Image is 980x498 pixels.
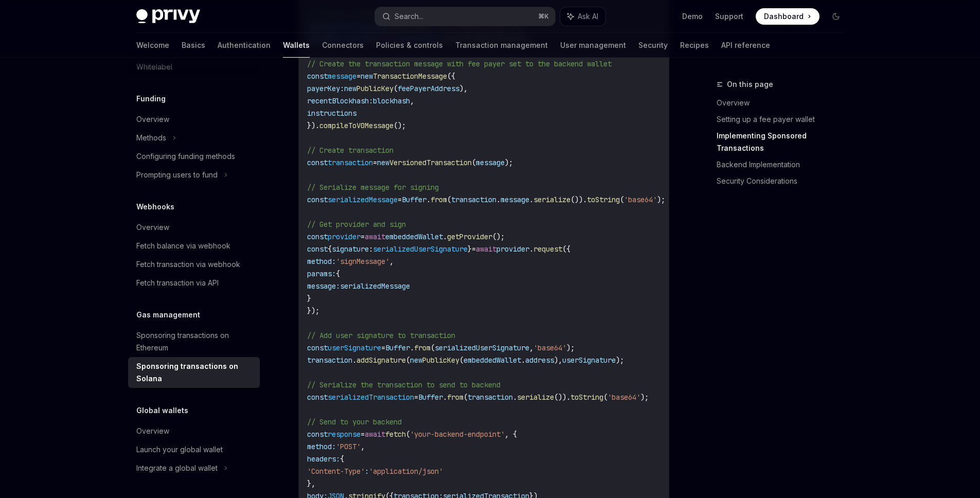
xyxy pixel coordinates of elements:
[136,150,235,163] div: Configuring funding methods
[682,11,703,22] a: Demo
[328,72,357,81] span: message
[136,9,200,24] img: dark logo
[451,195,496,204] span: transaction
[307,244,328,254] span: const
[538,12,549,21] span: ⌘ K
[307,430,328,439] span: const
[447,72,455,81] span: ({
[505,158,513,167] span: );
[756,8,819,25] a: Dashboard
[505,430,517,439] span: , {
[554,355,562,365] span: ),
[431,195,447,204] span: from
[307,355,352,365] span: transaction
[406,355,410,365] span: (
[283,33,310,58] a: Wallets
[620,195,624,204] span: (
[394,121,406,130] span: ();
[571,195,587,204] span: ()).
[136,329,254,354] div: Sponsoring transactions on Ethereum
[608,393,640,402] span: 'base64'
[307,59,612,68] span: // Create the transaction message with fee payer set to the backend wallet
[721,33,770,58] a: API reference
[389,158,472,167] span: VersionedTransaction
[182,33,205,58] a: Basics
[307,195,328,204] span: const
[128,326,260,357] a: Sponsoring transactions on Ethereum
[361,430,365,439] span: =
[361,442,365,451] span: ,
[307,96,373,105] span: recentBlockhash:
[624,195,657,204] span: 'base64'
[828,8,844,25] button: Toggle dark mode
[128,422,260,440] a: Overview
[361,232,365,241] span: =
[764,11,804,22] span: Dashboard
[322,33,364,58] a: Connectors
[307,109,357,118] span: instructions
[521,355,525,365] span: .
[373,244,468,254] span: serializedUserSignature
[394,84,398,93] span: (
[431,343,435,352] span: (
[128,147,260,166] a: Configuring funding methods
[136,169,218,181] div: Prompting users to fund
[717,173,852,189] a: Security Considerations
[328,430,361,439] span: response
[476,158,505,167] span: message
[136,221,169,234] div: Overview
[727,78,773,91] span: On this page
[336,269,340,278] span: {
[529,343,533,352] span: ,
[128,237,260,255] a: Fetch balance via webhook
[443,393,447,402] span: .
[328,244,332,254] span: {
[307,232,328,241] span: const
[357,84,394,93] span: PublicKey
[136,201,174,213] h5: Webhooks
[357,72,361,81] span: =
[566,343,575,352] span: );
[128,110,260,129] a: Overview
[476,244,496,254] span: await
[406,430,410,439] span: (
[136,443,223,456] div: Launch your global wallet
[307,306,319,315] span: });
[307,417,402,426] span: // Send to your backend
[468,244,472,254] span: }
[533,343,566,352] span: 'base64'
[307,331,455,340] span: // Add user signature to transaction
[459,355,464,365] span: (
[307,257,336,266] span: method:
[717,95,852,111] a: Overview
[136,360,254,385] div: Sponsoring transactions on Solana
[587,195,620,204] span: toString
[560,33,626,58] a: User management
[395,10,423,23] div: Search...
[410,96,414,105] span: ,
[365,430,385,439] span: await
[410,355,422,365] span: new
[340,281,410,291] span: serializedMessage
[376,33,443,58] a: Policies & controls
[344,84,357,93] span: new
[128,255,260,274] a: Fetch transaction via webhook
[603,393,608,402] span: (
[328,232,361,241] span: provider
[398,195,402,204] span: =
[717,156,852,173] a: Backend Implementation
[402,195,426,204] span: Buffer
[447,195,451,204] span: (
[373,72,447,81] span: TransactionMessage
[328,343,381,352] span: userSignature
[136,132,166,144] div: Methods
[136,258,240,271] div: Fetch transaction via webhook
[414,393,418,402] span: =
[640,393,649,402] span: );
[398,84,459,93] span: feePayerAddress
[385,343,410,352] span: Buffer
[332,244,369,254] span: signature
[307,479,315,488] span: },
[307,121,319,130] span: }).
[496,244,529,254] span: provider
